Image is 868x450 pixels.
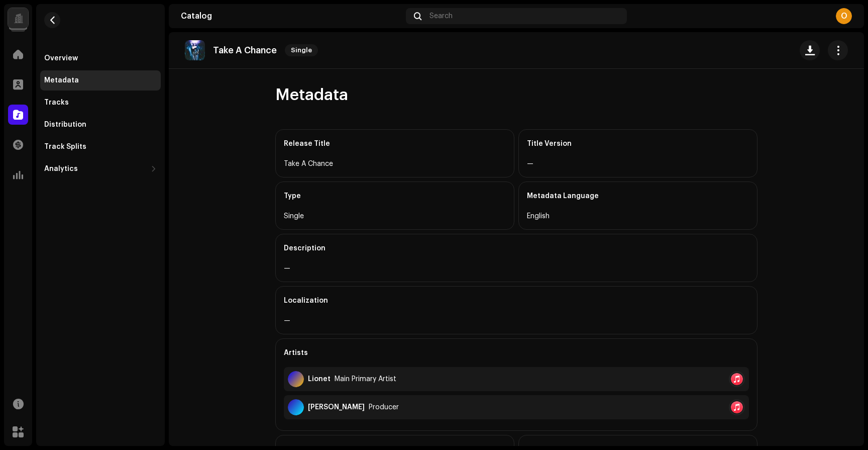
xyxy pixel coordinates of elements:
div: Lionet [308,375,331,383]
div: Catalog [181,12,402,20]
re-m-nav-item: Metadata [40,70,161,91]
div: — [527,158,749,170]
re-m-nav-item: Overview [40,48,161,68]
div: Artists [284,339,749,367]
p: Take A Chance [213,45,277,56]
img: 5fbaf69a-ed3e-47f4-8bad-3f34b20b65f6 [185,40,205,60]
div: Analytics [44,165,78,173]
div: Overview [44,54,78,62]
div: — [284,262,749,275]
re-m-nav-dropdown: Analytics [40,159,161,179]
div: Producer [369,403,399,411]
span: Single [285,44,318,56]
re-m-nav-item: Track Splits [40,137,161,157]
div: Localization [284,287,749,315]
div: Description [284,234,749,262]
div: Release Title [284,130,506,158]
div: Title Version [527,130,749,158]
div: English [527,210,749,222]
div: — [284,315,749,327]
div: Take A Chance [284,158,506,170]
re-m-nav-item: Distribution [40,115,161,135]
div: Main Primary Artist [335,375,396,383]
span: Metadata [275,85,348,105]
div: [PERSON_NAME] [308,403,365,411]
div: Distribution [44,121,86,129]
div: Metadata [44,76,79,84]
span: Search [429,12,453,20]
div: Track Splits [44,143,86,151]
re-m-nav-item: Tracks [40,93,161,113]
div: O [836,8,852,24]
div: Tracks [44,99,69,107]
div: Single [284,210,506,222]
div: Metadata Language [527,182,749,210]
div: Type [284,182,506,210]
